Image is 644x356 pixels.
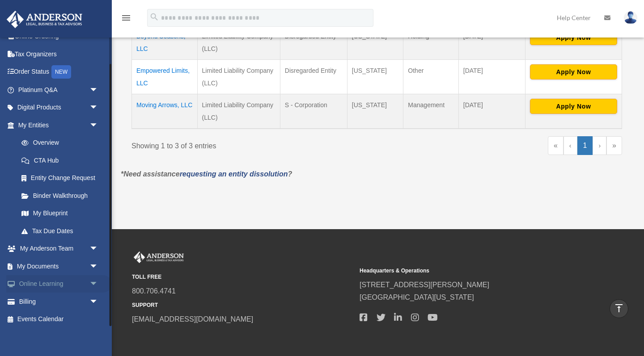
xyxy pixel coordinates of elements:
[132,251,186,263] img: Anderson Advisors Platinum Portal
[610,299,628,318] a: vertical_align_top
[89,240,107,258] span: arrow_drop_down
[6,63,112,81] a: Order StatusNEW
[360,281,489,289] a: [STREET_ADDRESS][PERSON_NAME]
[121,16,131,23] a: menu
[4,11,85,28] img: Anderson Advisors Platinum Portal
[624,11,637,24] img: User Pic
[530,64,617,80] button: Apply Now
[458,59,525,94] td: [DATE]
[347,59,403,94] td: [US_STATE]
[149,12,159,22] i: search
[132,59,198,94] td: Empowered Limits, LLC
[89,81,107,99] span: arrow_drop_down
[131,136,370,152] div: Showing 1 to 3 of 3 entries
[458,25,525,60] td: [DATE]
[280,94,347,129] td: S - Corporation
[6,99,112,117] a: Digital Productsarrow_drop_down
[89,116,107,134] span: arrow_drop_down
[563,136,577,155] a: Previous
[6,275,112,293] a: Online Learningarrow_drop_down
[458,94,525,129] td: [DATE]
[132,301,353,310] small: SUPPORT
[280,59,347,94] td: Disregarded Entity
[132,287,176,295] a: 800.706.4741
[197,25,280,60] td: Limited Liability Company (LLC)
[360,293,474,301] a: [GEOGRAPHIC_DATA][US_STATE]
[6,81,112,99] a: Platinum Q&Aarrow_drop_down
[280,25,347,60] td: Disregarded Entity
[180,170,288,178] a: requesting an entity dissolution
[13,169,107,187] a: Entity Change Request
[13,187,107,205] a: Binder Walkthrough
[132,25,198,60] td: Beyond Seasons, LLC
[6,293,112,310] a: Billingarrow_drop_down
[6,240,112,258] a: My Anderson Teamarrow_drop_down
[403,94,458,129] td: Management
[347,94,403,129] td: [US_STATE]
[197,94,280,129] td: Limited Liability Company (LLC)
[121,170,292,178] em: *Need assistance ?
[121,13,131,23] i: menu
[403,59,458,94] td: Other
[89,275,107,293] span: arrow_drop_down
[360,266,581,276] small: Headquarters & Operations
[132,94,198,129] td: Moving Arrows, LLC
[347,25,403,60] td: [US_STATE]
[593,136,606,155] a: Next
[89,99,107,117] span: arrow_drop_down
[403,25,458,60] td: Holding
[6,257,112,275] a: My Documentsarrow_drop_down
[6,310,112,328] a: Events Calendar
[530,99,617,114] button: Apply Now
[13,205,107,222] a: My Blueprint
[6,45,112,63] a: Tax Organizers
[606,136,622,155] a: Last
[13,222,107,240] a: Tax Due Dates
[13,134,103,152] a: Overview
[51,65,71,79] div: NEW
[6,116,107,134] a: My Entitiesarrow_drop_down
[548,136,563,155] a: First
[614,303,624,314] i: vertical_align_top
[197,59,280,94] td: Limited Liability Company (LLC)
[89,257,107,276] span: arrow_drop_down
[132,272,353,282] small: TOLL FREE
[13,151,107,169] a: CTA Hub
[132,315,253,323] a: [EMAIL_ADDRESS][DOMAIN_NAME]
[577,136,593,155] a: 1
[89,293,107,311] span: arrow_drop_down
